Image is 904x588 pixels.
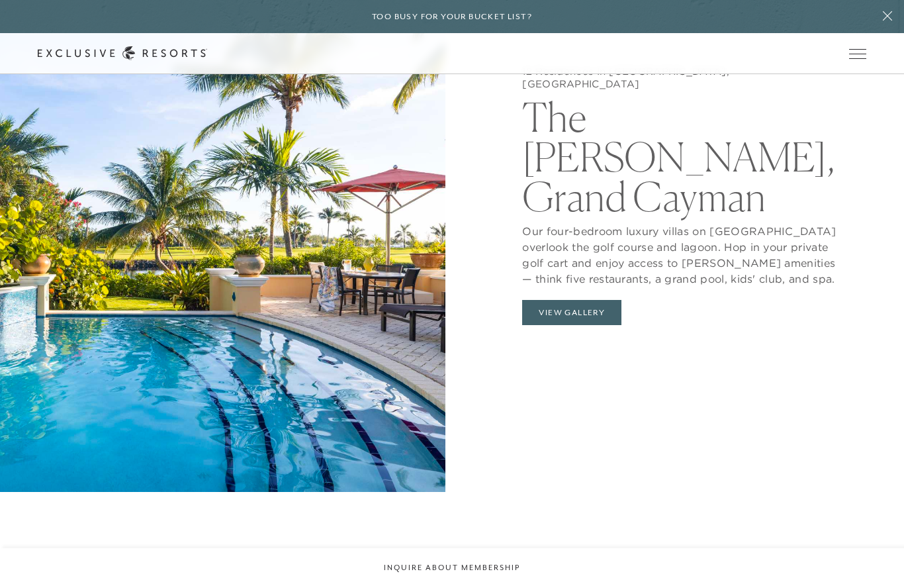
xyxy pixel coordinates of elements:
[522,65,840,91] h5: 12 Residences In [GEOGRAPHIC_DATA], [GEOGRAPHIC_DATA]
[522,217,840,287] p: Our four-bedroom luxury villas on [GEOGRAPHIC_DATA] overlook the golf course and lagoon. Hop in y...
[849,49,866,58] button: Open navigation
[843,527,904,588] iframe: Qualified Messenger
[522,300,621,325] button: View Gallery
[372,11,532,23] h6: Too busy for your bucket list?
[522,91,840,217] h2: The [PERSON_NAME], Grand Cayman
